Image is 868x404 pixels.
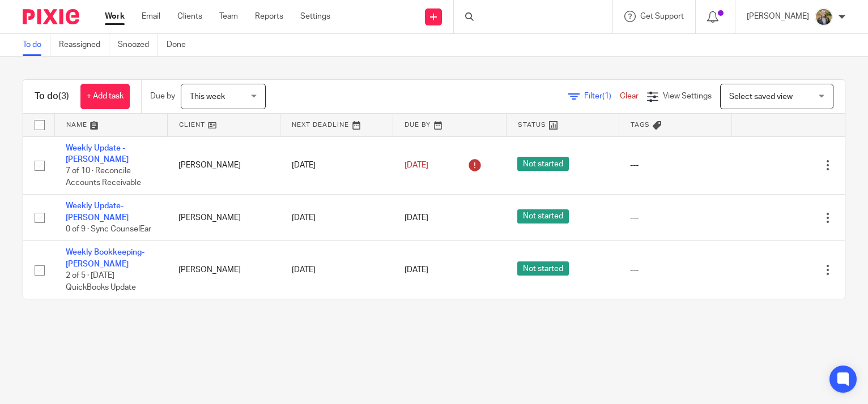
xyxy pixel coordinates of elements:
[630,160,720,171] div: ---
[405,266,428,274] span: [DATE]
[405,161,428,169] span: [DATE]
[66,202,129,221] a: Weekly Update- [PERSON_NAME]
[66,248,144,268] a: Weekly Bookkeeping- [PERSON_NAME]
[58,92,69,101] span: (3)
[815,8,833,26] img: image.jpg
[517,261,569,276] span: Not started
[167,241,280,299] td: [PERSON_NAME]
[23,34,50,56] a: To do
[190,93,225,101] span: This week
[23,9,79,24] img: Pixie
[150,91,175,102] p: Due by
[640,12,684,20] span: Get Support
[66,225,151,233] span: 0 of 9 · Sync CounselEar
[167,34,194,56] a: Done
[80,84,130,109] a: + Add task
[747,11,809,22] p: [PERSON_NAME]
[584,92,620,100] span: Filter
[255,11,283,22] a: Reports
[602,92,611,100] span: (1)
[118,34,158,56] a: Snoozed
[663,92,712,100] span: View Settings
[59,34,109,56] a: Reassigned
[630,264,720,276] div: ---
[517,157,569,171] span: Not started
[177,11,202,22] a: Clients
[280,136,393,195] td: [DATE]
[142,11,160,22] a: Email
[729,93,793,101] span: Select saved view
[105,11,125,22] a: Work
[66,144,129,164] a: Weekly Update - [PERSON_NAME]
[300,11,330,22] a: Settings
[630,212,720,224] div: ---
[405,214,428,222] span: [DATE]
[35,91,69,102] h1: To do
[631,122,650,128] span: Tags
[517,209,569,224] span: Not started
[167,195,280,241] td: [PERSON_NAME]
[66,272,136,291] span: 2 of 5 · [DATE] QuickBooks Update
[280,241,393,299] td: [DATE]
[66,167,141,187] span: 7 of 10 · Reconcile Accounts Receivable
[219,11,238,22] a: Team
[167,136,280,195] td: [PERSON_NAME]
[620,92,639,100] a: Clear
[280,195,393,241] td: [DATE]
